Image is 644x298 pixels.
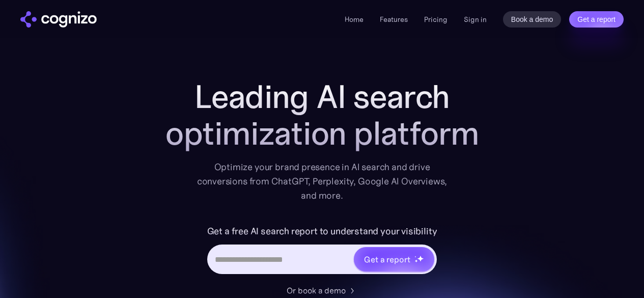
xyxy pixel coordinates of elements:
[424,15,447,24] a: Pricing
[287,284,346,296] div: Or book a demo
[207,223,437,279] form: Hero URL Input Form
[414,256,416,257] img: star
[119,78,526,152] h1: Leading AI search optimization platform
[417,255,424,262] img: star
[207,223,437,239] label: Get a free AI search report to understand your visibility
[353,246,435,273] a: Get a reportstarstarstar
[414,259,418,263] img: star
[464,13,487,25] a: Sign in
[380,15,408,24] a: Features
[20,11,97,28] a: home
[197,160,447,203] div: Optimize your brand presence in AI search and drive conversions from ChatGPT, Perplexity, Google ...
[20,11,97,28] img: cognizo logo
[503,11,562,28] a: Book a demo
[345,15,363,24] a: Home
[569,11,624,28] a: Get a report
[287,284,358,296] a: Or book a demo
[364,253,410,265] div: Get a report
